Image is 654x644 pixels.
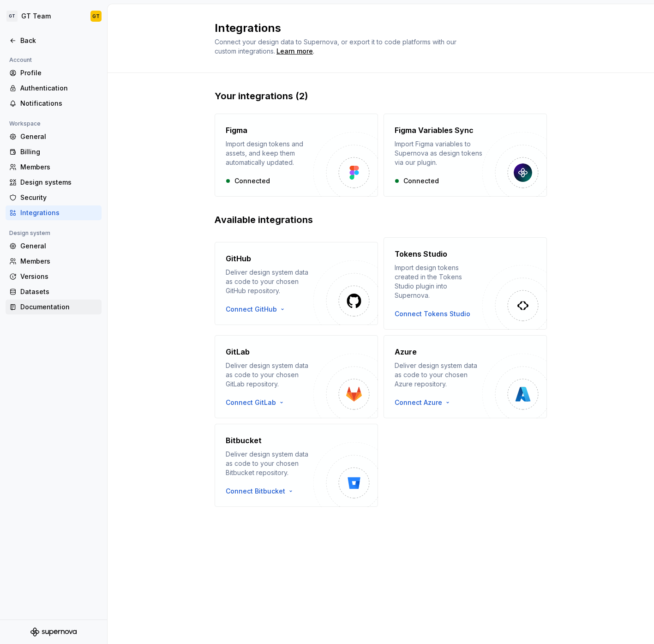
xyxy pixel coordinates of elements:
button: GitHubDeliver design system data as code to your chosen GitHub repository.Connect GitHub [215,237,378,330]
a: Documentation [6,300,102,314]
a: Back [6,33,102,48]
div: Billing [20,147,98,156]
button: Figma Variables SyncImport Figma variables to Supernova as design tokens via our plugin.Connected [384,114,547,197]
div: Versions [20,272,98,281]
button: Connect GitLab [226,398,289,407]
a: Notifications [6,96,102,111]
h4: Bitbucket [226,435,262,446]
div: Import Figma variables to Supernova as design tokens via our plugin. [395,139,482,167]
a: Integrations [6,205,102,220]
div: Notifications [20,99,98,108]
div: Import design tokens and assets, and keep them automatically updated. [226,139,313,167]
a: General [6,239,102,253]
a: General [6,129,102,144]
div: Datasets [20,287,98,296]
div: Documentation [20,302,98,312]
button: Connect Azure [395,398,455,407]
div: Deliver design system data as code to your chosen Azure repository. [395,361,482,389]
button: BitbucketDeliver design system data as code to your chosen Bitbucket repository.Connect Bitbucket [215,424,378,507]
button: Connect Tokens Studio [395,309,470,319]
a: Security [6,190,102,205]
div: GT [6,11,18,22]
span: Connect your design data to Supernova, or export it to code platforms with our custom integrations. [215,38,458,55]
a: Authentication [6,81,102,96]
h4: GitLab [226,346,250,357]
div: Members [20,163,98,172]
h4: GitHub [226,253,251,264]
h4: Tokens Studio [395,248,447,259]
button: FigmaImport design tokens and assets, and keep them automatically updated.Connected [215,114,378,197]
button: GTGT TeamGT [2,6,105,26]
div: Design system [6,228,54,239]
button: AzureDeliver design system data as code to your chosen Azure repository.Connect Azure [384,335,547,418]
div: Import design tokens created in the Tokens Studio plugin into Supernova. [395,263,482,300]
button: GitLabDeliver design system data as code to your chosen GitLab repository.Connect GitLab [215,335,378,418]
a: Datasets [6,284,102,299]
button: Connect GitHub [226,305,290,314]
h4: Figma Variables Sync [395,125,474,136]
h2: Your integrations (2) [215,90,547,102]
button: Tokens StudioImport design tokens created in the Tokens Studio plugin into Supernova.Connect Toke... [384,237,547,330]
h4: Azure [395,346,417,357]
div: Security [20,193,98,202]
span: Connect Bitbucket [226,487,285,496]
a: Profile [6,66,102,80]
div: GT Team [21,12,51,21]
div: Deliver design system data as code to your chosen Bitbucket repository. [226,450,313,477]
div: General [20,241,98,251]
span: Connect GitHub [226,305,277,314]
div: GT [92,12,100,20]
a: Members [6,160,102,175]
div: Design systems [20,178,98,187]
div: Back [20,36,98,45]
div: Workspace [6,118,44,129]
div: Account [6,54,36,66]
h4: Figma [226,125,247,136]
a: Members [6,254,102,269]
a: Learn more [276,47,313,56]
h2: Available integrations [215,213,547,226]
div: General [20,132,98,141]
div: Members [20,257,98,266]
h2: Integrations [215,21,536,36]
a: Design systems [6,175,102,190]
div: Deliver design system data as code to your chosen GitHub repository. [226,268,313,295]
div: Integrations [20,208,98,217]
div: Authentication [20,84,98,93]
div: Deliver design system data as code to your chosen GitLab repository. [226,361,313,389]
span: Connect GitLab [226,398,276,407]
span: . [275,48,314,55]
a: Versions [6,269,102,284]
a: Billing [6,144,102,159]
svg: Supernova Logo [30,627,77,637]
button: Connect Bitbucket [226,487,298,496]
div: Profile [20,68,98,78]
span: Connect Azure [395,398,442,407]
